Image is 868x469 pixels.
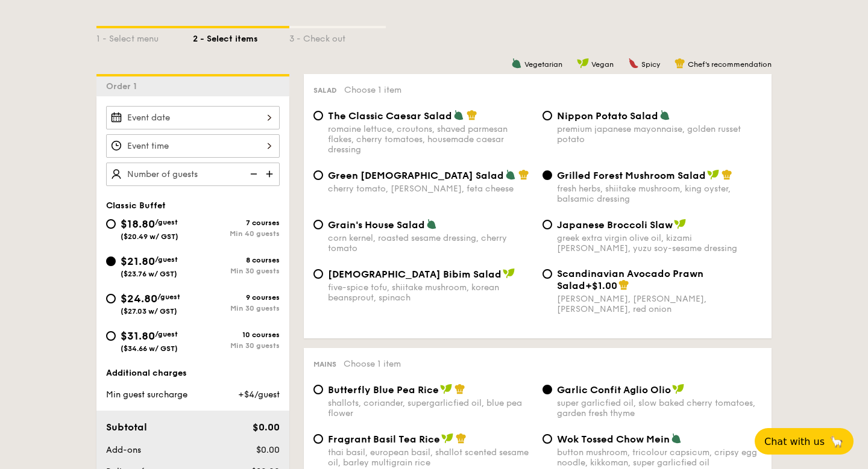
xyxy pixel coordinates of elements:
span: Scandinavian Avocado Prawn Salad [557,268,703,291]
button: Chat with us🦙 [755,428,854,455]
div: super garlicfied oil, slow baked cherry tomatoes, garden fresh thyme [557,398,762,418]
input: $24.80/guest($27.03 w/ GST)9 coursesMin 30 guests [106,294,116,303]
img: icon-vegan.f8ff3823.svg [674,219,686,229]
span: Nippon Potato Salad [557,110,658,122]
div: five-spice tofu, shiitake mushroom, korean beansprout, spinach [328,282,533,303]
input: Grilled Forest Mushroom Saladfresh herbs, shiitake mushroom, king oyster, balsamic dressing [542,170,552,180]
input: $21.80/guest($23.76 w/ GST)8 coursesMin 30 guests [106,256,116,266]
img: icon-chef-hat.a58ddaea.svg [456,433,467,444]
span: Japanese Broccoli Slaw [557,219,673,231]
div: fresh herbs, shiitake mushroom, king oyster, balsamic dressing [557,184,762,204]
div: thai basil, european basil, shallot scented sesame oil, barley multigrain rice [328,447,533,468]
span: Subtotal [106,421,147,433]
div: Min 40 guests [193,229,280,238]
span: Garlic Confit Aglio Olio [557,384,671,396]
img: icon-vegan.f8ff3823.svg [440,384,452,394]
img: icon-vegetarian.fe4039eb.svg [659,110,670,120]
span: Wok Tossed Chow Mein [557,433,670,445]
input: The Classic Caesar Saladromaine lettuce, croutons, shaved parmesan flakes, cherry tomatoes, house... [313,111,323,120]
input: Japanese Broccoli Slawgreek extra virgin olive oil, kizami [PERSON_NAME], yuzu soy-sesame dressing [542,220,552,229]
span: Classic Buffet [106,200,166,211]
img: icon-chef-hat.a58ddaea.svg [454,384,465,394]
span: Butterfly Blue Pea Rice [328,384,439,396]
span: Choose 1 item [344,359,401,369]
span: Grain's House Salad [328,219,425,231]
div: shallots, coriander, supergarlicfied oil, blue pea flower [328,398,533,418]
input: Event date [106,106,280,129]
span: /guest [155,218,178,226]
input: Garlic Confit Aglio Oliosuper garlicfied oil, slow baked cherry tomatoes, garden fresh thyme [542,385,552,394]
img: icon-reduce.1d2dbef1.svg [244,163,262,185]
span: Mains [313,360,336,368]
img: icon-vegan.f8ff3823.svg [672,384,684,394]
img: icon-vegan.f8ff3823.svg [577,58,589,69]
span: Green [DEMOGRAPHIC_DATA] Salad [328,170,504,181]
img: icon-add.58712e84.svg [262,163,280,185]
img: icon-vegetarian.fe4039eb.svg [511,58,522,69]
div: corn kernel, roasted sesame dressing, cherry tomato [328,233,533,253]
span: 🦙 [829,435,844,449]
span: +$4/guest [238,390,280,400]
div: 7 courses [193,219,280,227]
input: $31.80/guest($34.66 w/ GST)10 coursesMin 30 guests [106,331,116,341]
input: Scandinavian Avocado Prawn Salad+$1.00[PERSON_NAME], [PERSON_NAME], [PERSON_NAME], red onion [542,269,552,279]
span: $0.00 [256,445,280,455]
div: premium japanese mayonnaise, golden russet potato [557,124,762,144]
div: greek extra virgin olive oil, kizami [PERSON_NAME], yuzu soy-sesame dressing [557,233,762,253]
img: icon-vegan.f8ff3823.svg [441,433,453,444]
span: Chat with us [764,436,825,447]
div: 9 courses [193,293,280,302]
img: icon-spicy.37a8142b.svg [628,58,639,69]
img: icon-vegan.f8ff3823.svg [503,268,515,279]
div: Additional charges [106,367,280,379]
img: icon-chef-hat.a58ddaea.svg [722,169,732,180]
span: [DEMOGRAPHIC_DATA] Bibim Salad [328,269,502,280]
input: Nippon Potato Saladpremium japanese mayonnaise, golden russet potato [542,111,552,120]
span: $18.80 [121,217,155,231]
div: 3 - Check out [289,28,386,45]
div: 1 - Select menu [96,28,193,45]
span: Vegan [591,60,614,69]
input: $18.80/guest($20.49 w/ GST)7 coursesMin 40 guests [106,219,116,229]
img: icon-vegetarian.fe4039eb.svg [505,169,516,180]
div: Min 30 guests [193,304,280,312]
div: 8 courses [193,256,280,264]
span: ($27.03 w/ GST) [121,307,177,315]
span: Fragrant Basil Tea Rice [328,433,440,445]
span: ($20.49 w/ GST) [121,232,178,241]
span: Spicy [641,60,660,69]
span: ($23.76 w/ GST) [121,270,177,278]
img: icon-vegetarian.fe4039eb.svg [426,219,437,229]
img: icon-chef-hat.a58ddaea.svg [675,58,685,69]
input: Event time [106,134,280,158]
span: /guest [155,330,178,338]
span: Chef's recommendation [688,60,772,69]
input: Green [DEMOGRAPHIC_DATA] Saladcherry tomato, [PERSON_NAME], feta cheese [313,170,323,180]
span: Add-ons [106,445,141,455]
span: Order 1 [106,81,142,92]
span: Min guest surcharge [106,390,187,400]
div: 2 - Select items [193,28,289,45]
span: /guest [157,293,180,301]
span: +$1.00 [585,280,617,291]
span: Grilled Forest Mushroom Salad [557,170,706,181]
span: Salad [313,86,337,95]
span: /guest [155,255,178,264]
input: Number of guests [106,163,280,186]
img: icon-chef-hat.a58ddaea.svg [518,169,529,180]
img: icon-chef-hat.a58ddaea.svg [618,279,629,290]
img: icon-vegetarian.fe4039eb.svg [671,433,682,444]
div: Min 30 guests [193,267,280,275]
span: $0.00 [253,421,280,433]
input: Fragrant Basil Tea Ricethai basil, european basil, shallot scented sesame oil, barley multigrain ... [313,434,323,444]
input: Grain's House Saladcorn kernel, roasted sesame dressing, cherry tomato [313,220,323,229]
span: ($34.66 w/ GST) [121,344,178,353]
div: Min 30 guests [193,341,280,350]
span: $21.80 [121,255,155,268]
div: 10 courses [193,331,280,339]
div: button mushroom, tricolour capsicum, cripsy egg noodle, kikkoman, super garlicfied oil [557,447,762,468]
input: Wok Tossed Chow Meinbutton mushroom, tricolour capsicum, cripsy egg noodle, kikkoman, super garli... [542,434,552,444]
input: Butterfly Blue Pea Riceshallots, coriander, supergarlicfied oil, blue pea flower [313,385,323,394]
img: icon-vegan.f8ff3823.svg [707,169,719,180]
span: $31.80 [121,329,155,343]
